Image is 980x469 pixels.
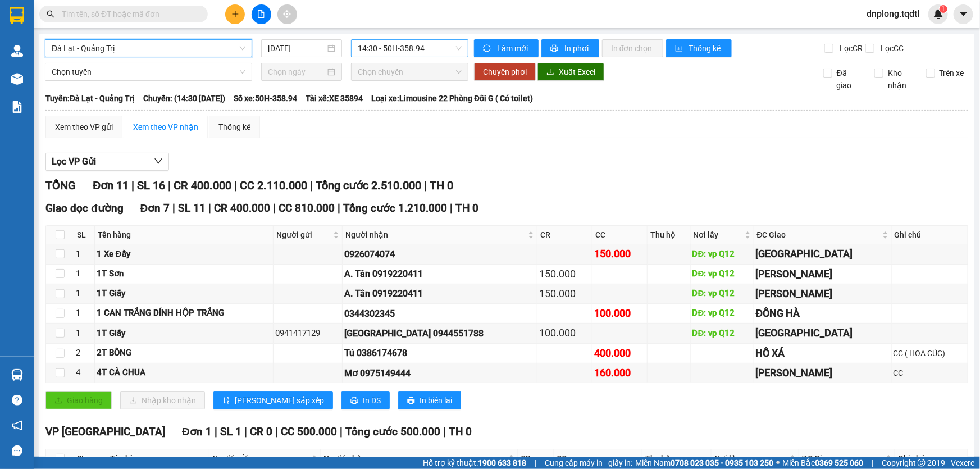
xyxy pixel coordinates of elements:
div: 150.000 [594,246,645,262]
span: SL 11 [178,202,206,215]
span: CC 500.000 [281,425,337,438]
span: question-circle [12,395,22,406]
span: | [215,425,217,438]
div: [PERSON_NAME] [756,266,890,282]
span: plus [231,10,239,18]
span: Xuất Excel [559,66,595,78]
span: caret-down [959,9,969,19]
span: | [172,202,175,215]
strong: 0708 023 035 - 0935 103 250 [671,458,773,467]
span: Tổng cước 1.210.000 [343,202,447,215]
span: dnplong.tqdtl [858,7,928,21]
span: printer [550,44,560,53]
span: | [340,425,343,438]
span: aim [283,10,291,18]
div: Mơ 0975149444 [344,366,535,380]
span: ⚪️ [776,461,780,465]
span: 1 [941,5,945,13]
span: Tổng cước 2.510.000 [316,179,421,192]
button: downloadXuất Excel [537,63,604,81]
div: 1 [76,327,93,340]
div: 4 [76,366,93,380]
span: CR 400.000 [174,179,231,192]
div: 2 [76,347,93,360]
th: Thu hộ [648,226,690,244]
span: SL 1 [220,425,241,438]
input: Chọn ngày [268,66,325,78]
span: search [47,10,54,18]
button: printerIn DS [341,391,390,409]
div: ĐÔNG HÀ [756,306,890,321]
span: Người nhận [345,229,526,241]
th: CR [537,226,592,244]
div: DĐ: vp Q12 [692,307,752,320]
img: warehouse-icon [11,45,23,57]
button: file-add [252,4,271,24]
span: | [275,425,278,438]
div: [GEOGRAPHIC_DATA] 0944551788 [344,326,535,340]
span: message [12,445,22,456]
span: down [154,157,163,166]
span: notification [12,420,22,431]
button: Chuyển phơi [474,63,536,81]
input: 13/08/2025 [268,42,325,54]
th: Ghi chú [892,226,968,244]
div: 150.000 [539,266,590,282]
div: 1 Xe Đẩy [97,248,272,261]
button: printerIn phơi [541,39,599,57]
span: sync [483,44,493,53]
th: CC [554,449,642,468]
span: SL 16 [137,179,165,192]
span: Lọc CC [876,42,905,54]
span: Cung cấp máy in - giấy in: [545,457,632,469]
div: 0941417129 [275,327,340,340]
div: 1T Giấy [97,327,272,340]
div: 1T Sơn [97,267,272,281]
span: TỔNG [45,179,76,192]
button: uploadGiao hàng [45,391,112,409]
span: | [208,202,211,215]
strong: 1900 633 818 [478,458,526,467]
span: bar-chart [675,44,685,53]
th: Ghi chú [895,449,968,468]
img: warehouse-icon [11,369,23,381]
span: Lọc VP Gửi [52,154,96,169]
th: Thu hộ [642,449,712,468]
span: | [244,425,247,438]
span: Tổng cước 500.000 [345,425,440,438]
div: [GEOGRAPHIC_DATA] [756,246,890,262]
button: bar-chartThống kê [666,39,732,57]
div: 1 [76,248,93,261]
span: file-add [257,10,265,18]
span: CC 2.110.000 [240,179,307,192]
div: CC [894,367,966,379]
span: CR 0 [250,425,272,438]
button: printerIn biên lai [398,391,461,409]
div: 100.000 [594,306,645,321]
div: 150.000 [539,286,590,302]
span: Tài xế: XE 35894 [306,92,363,104]
div: 1 [76,287,93,300]
span: ĐC Giao [757,229,880,241]
span: | [424,179,427,192]
div: [PERSON_NAME] [756,365,890,381]
strong: 0369 525 060 [815,458,863,467]
span: Đơn 1 [182,425,212,438]
span: Người nhận [323,452,506,465]
div: Xem theo VP nhận [133,121,198,133]
span: Hỗ trợ kỹ thuật: [423,457,526,469]
span: Chọn chuyến [358,63,462,80]
span: | [273,202,276,215]
div: DĐ: vp Q12 [692,327,752,340]
div: Xem theo VP gửi [55,121,113,133]
span: | [168,179,171,192]
div: 2T BÔNG [97,347,272,360]
input: Tìm tên, số ĐT hoặc mã đơn [62,8,194,20]
span: Số xe: 50H-358.94 [234,92,297,104]
div: 1 [76,267,93,281]
div: A. Tân 0919220411 [344,267,535,281]
th: Tên hàng [107,449,209,468]
div: HỒ XÁ [756,345,890,361]
span: Làm mới [497,42,530,54]
sup: 1 [940,5,947,13]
